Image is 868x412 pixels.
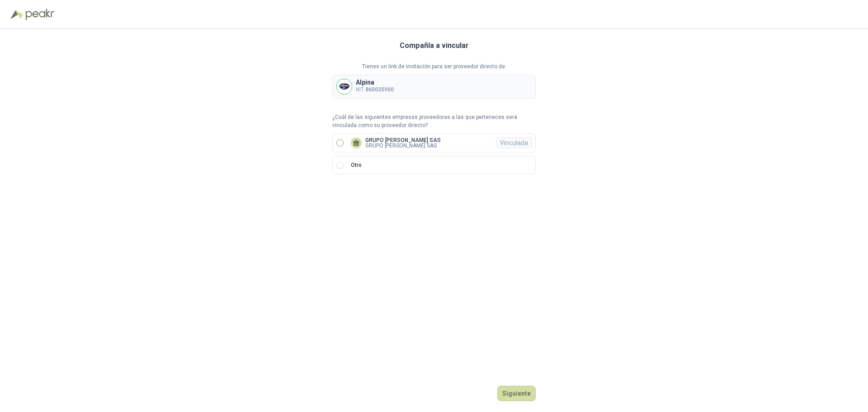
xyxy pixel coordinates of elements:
[496,137,532,148] div: Vinculada
[365,143,441,148] p: GRUPO [PERSON_NAME] SAS
[365,137,441,143] p: GRUPO [PERSON_NAME] SAS
[365,86,394,93] b: 860025900
[332,62,536,71] p: Tienes un link de invitación para ser proveedor directo de:
[337,79,352,94] img: Company Logo
[356,85,394,94] p: NIT
[400,40,469,52] h3: Compañía a vincular
[11,10,24,19] img: Logo
[497,386,536,401] button: Siguiente
[351,161,362,170] p: Otro
[25,9,54,20] img: Peakr
[332,113,536,130] p: ¿Cuál de las siguientes empresas proveedoras a las que perteneces será vinculada como su proveedo...
[356,79,394,85] p: Alpina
